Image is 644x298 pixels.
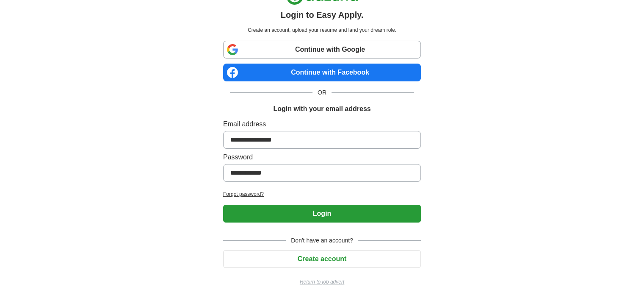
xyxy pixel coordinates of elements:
a: Return to job advert [223,278,421,286]
a: Continue with Facebook [223,64,421,81]
label: Email address [223,119,421,129]
label: Password [223,152,421,162]
p: Create an account, upload your resume and land your dream role. [225,26,419,34]
button: Create account [223,250,421,268]
a: Continue with Google [223,41,421,58]
h1: Login with your email address [273,104,370,114]
span: OR [312,88,332,97]
a: Create account [223,255,421,262]
a: Forgot password? [223,190,421,198]
span: Don't have an account? [286,236,358,245]
h1: Login to Easy Apply. [281,8,364,21]
button: Login [223,205,421,223]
